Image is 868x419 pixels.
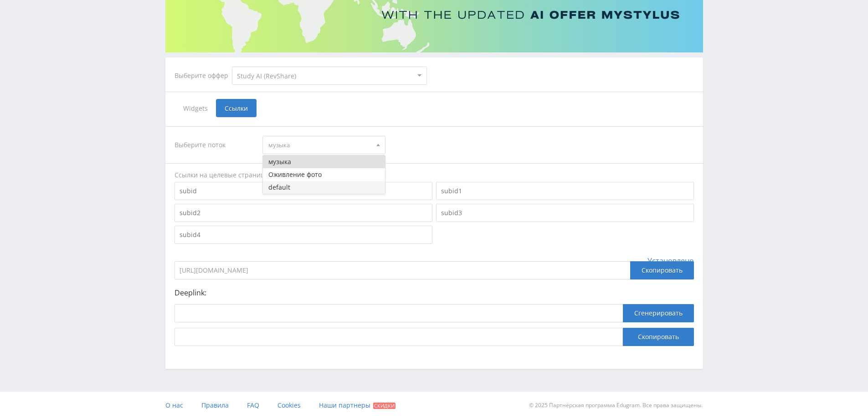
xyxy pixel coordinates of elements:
span: Cookies [277,401,301,409]
input: subid1 [436,182,694,200]
div: Скопировать [630,261,694,279]
span: Правила [201,401,229,409]
span: Скидки [373,403,395,409]
div: Выберите оффер [175,72,232,79]
span: музыка [268,136,371,154]
button: Скопировать [623,328,694,346]
button: Сгенерировать [623,304,694,322]
input: subid [175,182,432,200]
div: Ссылки на целевые страницы оффера. [175,171,694,180]
input: subid2 [175,204,432,222]
a: FAQ [247,392,259,419]
input: subid3 [436,204,694,222]
a: Правила [201,392,229,419]
button: default [263,181,385,194]
span: Наши партнеры [319,401,370,409]
span: Widgets [175,99,216,117]
div: Выберите поток [175,136,254,154]
a: О нас [165,392,183,419]
span: О нас [165,401,183,409]
input: subid4 [175,226,432,244]
button: Оживление фото [263,168,385,181]
span: FAQ [247,401,259,409]
p: Deeplink: [175,289,694,297]
div: © 2025 Партнёрская программа Edugram. Все права защищены. [438,392,703,419]
button: музыка [263,155,385,168]
a: Cookies [277,392,301,419]
span: Установлено [647,257,694,265]
span: Ссылки [216,99,257,117]
a: Наши партнеры Скидки [319,392,395,419]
